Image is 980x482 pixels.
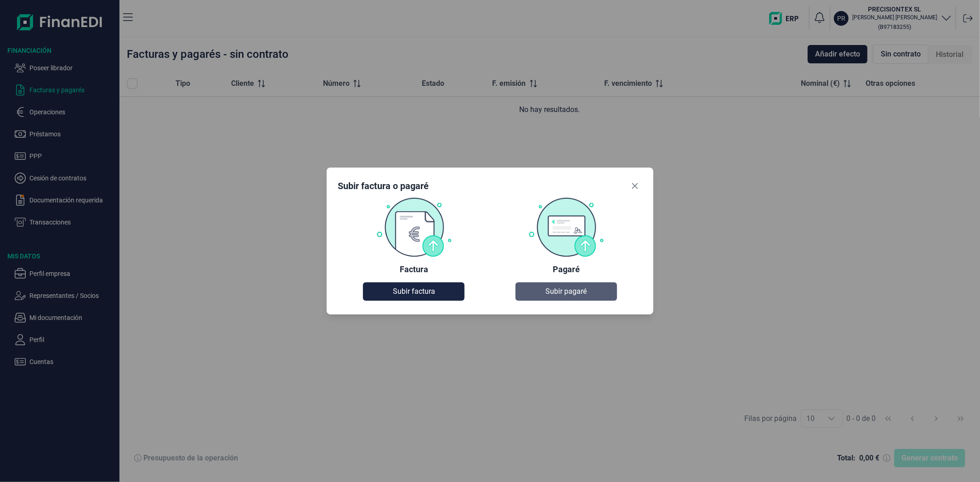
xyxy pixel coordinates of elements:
button: Subir factura [363,282,465,301]
img: Factura [376,197,452,257]
button: Close [628,179,642,193]
span: Subir factura [393,286,435,297]
div: Factura [400,264,428,275]
img: Pagaré [528,197,604,257]
span: Subir pagaré [545,286,587,297]
div: Subir factura o pagaré [338,179,429,192]
div: Pagaré [553,264,580,275]
button: Subir pagaré [515,282,617,301]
